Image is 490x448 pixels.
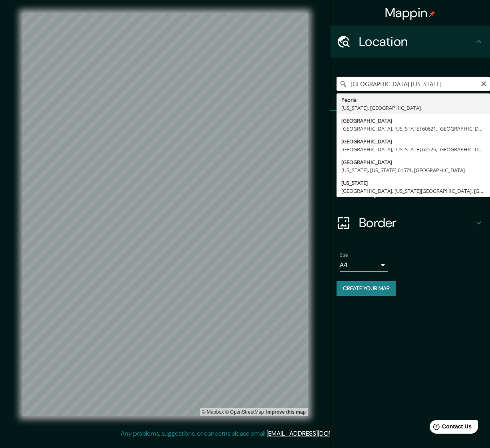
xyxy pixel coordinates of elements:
div: Border [330,207,490,239]
h4: Mappin [385,5,436,21]
label: Size [340,252,348,259]
div: [US_STATE], [US_STATE] 61571, [GEOGRAPHIC_DATA] [341,166,485,174]
input: Pick your city or area [337,77,490,91]
h4: Location [359,34,474,50]
div: A4 [340,259,388,272]
h4: Layout [359,183,474,199]
a: [EMAIL_ADDRESS][DOMAIN_NAME] [267,429,365,438]
div: Pins [330,111,490,143]
div: [GEOGRAPHIC_DATA], [US_STATE] 62526, [GEOGRAPHIC_DATA] [341,145,485,153]
h4: Border [359,215,474,231]
div: Peoria [341,96,485,104]
div: [US_STATE], [GEOGRAPHIC_DATA] [341,104,485,112]
p: Any problems, suggestions, or concerns please email . [121,429,367,438]
div: [GEOGRAPHIC_DATA], [US_STATE] 60621, [GEOGRAPHIC_DATA] [341,125,485,133]
canvas: Map [22,13,308,416]
div: [GEOGRAPHIC_DATA], [US_STATE][GEOGRAPHIC_DATA], [GEOGRAPHIC_DATA] [341,187,485,195]
button: Create your map [337,281,396,296]
div: Location [330,26,490,57]
div: Layout [330,175,490,207]
div: Style [330,143,490,175]
iframe: Help widget launcher [419,417,481,439]
a: Map feedback [266,409,306,415]
a: Mapbox [202,409,224,415]
div: [US_STATE] [341,179,485,187]
img: pin-icon.png [429,11,435,17]
a: OpenStreetMap [225,409,264,415]
div: [GEOGRAPHIC_DATA] [341,137,485,145]
button: Clear [480,79,487,87]
div: [GEOGRAPHIC_DATA] [341,158,485,166]
div: [GEOGRAPHIC_DATA] [341,117,485,125]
